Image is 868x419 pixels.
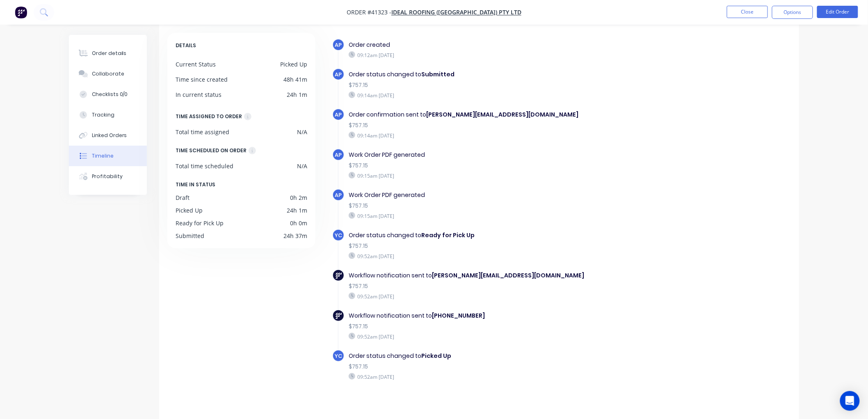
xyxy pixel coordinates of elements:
[349,242,633,250] div: $757.15
[727,6,768,18] button: Close
[349,132,633,139] div: 09:14am [DATE]
[69,125,147,146] button: Linked Orders
[421,352,451,360] b: Picked Up
[349,201,633,210] div: $757.15
[349,70,633,79] div: Order status changed to
[290,219,307,227] div: 0h 0m
[176,206,203,215] div: Picked Up
[349,231,633,240] div: Order status changed to
[297,162,307,170] div: N/A
[349,51,633,59] div: 09:12am [DATE]
[92,91,128,98] div: Checklists 0/0
[176,231,204,240] div: Submitted
[176,219,224,227] div: Ready for Pick Up
[176,112,242,121] div: TIME ASSIGNED TO ORDER
[92,111,114,119] div: Tracking
[287,206,307,215] div: 24h 1m
[92,173,123,180] div: Profitability
[335,191,342,199] span: AP
[349,92,633,99] div: 09:14am [DATE]
[176,60,216,69] div: Current Status
[335,71,342,78] span: AP
[391,9,521,16] a: Ideal Roofing ([GEOGRAPHIC_DATA]) Pty Ltd
[349,362,633,371] div: $757.15
[336,313,342,319] img: Factory Icon
[176,41,196,50] span: DETAILS
[335,151,342,159] span: AP
[421,70,455,78] b: Submitted
[176,180,215,189] span: TIME IN STATUS
[69,105,147,125] button: Tracking
[69,64,147,84] button: Collaborate
[347,9,391,16] span: Order #41323 -
[817,6,858,18] button: Edit Order
[349,161,633,170] div: $757.15
[349,352,633,360] div: Order status changed to
[349,293,633,300] div: 09:52am [DATE]
[287,90,307,99] div: 24h 1m
[69,146,147,166] button: Timeline
[349,311,633,320] div: Workflow notification sent to
[176,128,229,136] div: Total time assigned
[349,81,633,89] div: $757.15
[349,333,633,340] div: 09:52am [DATE]
[283,231,307,240] div: 24h 37m
[349,172,633,179] div: 09:15am [DATE]
[772,6,813,19] button: Options
[69,84,147,105] button: Checklists 0/0
[176,90,222,99] div: In current status
[69,166,147,187] button: Profitability
[15,6,27,18] img: Factory
[176,75,228,84] div: Time since created
[349,121,633,130] div: $757.15
[335,352,342,360] span: YC
[349,191,633,199] div: Work Order PDF generated
[426,110,578,119] b: [PERSON_NAME][EMAIL_ADDRESS][DOMAIN_NAME]
[336,272,342,279] img: Factory Icon
[349,271,633,280] div: Workflow notification sent to
[69,43,147,64] button: Order details
[349,110,633,119] div: Order confirmation sent to
[335,41,342,49] span: AP
[176,146,247,155] div: TIME SCHEDULED ON ORDER
[349,282,633,291] div: $757.15
[283,75,307,84] div: 48h 41m
[335,231,342,239] span: YC
[92,132,127,139] div: Linked Orders
[176,193,190,202] div: Draft
[280,60,307,69] div: Picked Up
[349,252,633,260] div: 09:52am [DATE]
[349,322,633,331] div: $757.15
[335,111,342,119] span: AP
[92,50,127,57] div: Order details
[92,70,124,78] div: Collaborate
[349,41,633,49] div: Order created
[432,271,584,279] b: [PERSON_NAME][EMAIL_ADDRESS][DOMAIN_NAME]
[349,373,633,380] div: 09:52am [DATE]
[349,151,633,159] div: Work Order PDF generated
[421,231,475,239] b: Ready for Pick Up
[840,391,860,411] div: Open Intercom Messenger
[290,193,307,202] div: 0h 2m
[349,212,633,220] div: 09:15am [DATE]
[297,128,307,136] div: N/A
[432,311,485,320] b: [PHONE_NUMBER]
[176,162,233,170] div: Total time scheduled
[92,152,114,160] div: Timeline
